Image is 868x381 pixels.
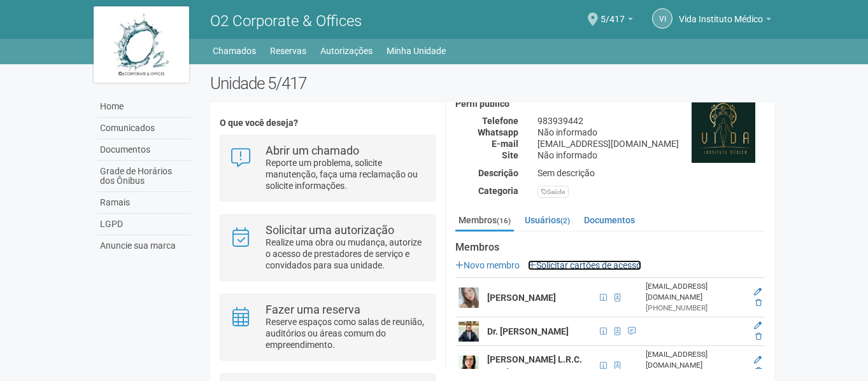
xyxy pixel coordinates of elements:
[220,118,436,128] h4: O que você deseja?
[492,139,518,149] strong: E-mail
[387,42,446,60] a: Minha Unidade
[230,225,425,271] a: Solicitar uma autorização Realize uma obra ou mudança, autorize o acesso de prestadores de serviç...
[266,237,425,271] p: Realize uma obra ou mudança, autorize o acesso de prestadores de serviço e convidados para sua un...
[482,116,518,126] strong: Telefone
[230,145,425,191] a: Abrir um chamado Reporte um problema, solicite manutenção, faça uma reclamação ou solicite inform...
[601,2,625,24] span: 5/417
[266,157,425,191] p: Reporte um problema, solicite manutenção, faça uma reclamação ou solicite informações.
[497,216,511,225] small: (16)
[528,167,774,179] div: Sem descrição
[646,303,743,314] div: [PHONE_NUMBER]
[230,304,425,350] a: Fazer uma reserva Reserve espaços como salas de reunião, auditórios ou áreas comum do empreendime...
[266,223,394,237] strong: Solicitar uma autorização
[210,74,775,93] h2: Unidade 5/417
[97,235,191,256] a: Anuncie sua marca
[755,366,762,375] a: Excluir membro
[97,192,191,214] a: Ramais
[478,168,518,178] strong: Descrição
[266,316,425,350] p: Reserve espaços como salas de reunião, auditórios ou áreas comum do empreendimento.
[94,6,189,83] img: logo.jpg
[97,214,191,235] a: LGPD
[646,349,743,371] div: [EMAIL_ADDRESS][DOMAIN_NAME]
[754,321,762,330] a: Editar membro
[560,216,570,225] small: (2)
[754,356,762,364] a: Editar membro
[97,118,191,139] a: Comunicados
[679,2,763,24] span: Vida Instituto Médico
[755,298,762,307] a: Excluir membro
[266,144,359,157] strong: Abrir um chamado
[652,8,672,29] a: VI
[97,96,191,118] a: Home
[455,242,765,253] strong: Membros
[646,281,743,303] div: [EMAIL_ADDRESS][DOMAIN_NAME]
[601,16,633,26] a: 5/417
[478,127,518,137] strong: Whatsapp
[487,354,582,377] strong: [PERSON_NAME] L.R.C. Guedes
[455,99,765,109] h4: Perfil público
[459,321,479,342] img: user.png
[487,293,556,303] strong: [PERSON_NAME]
[528,127,774,138] div: Não informado
[213,42,256,60] a: Chamados
[459,356,479,376] img: user.png
[455,260,520,270] a: Novo membro
[528,260,641,270] a: Solicitar cartões de acesso
[679,16,771,26] a: Vida Instituto Médico
[528,149,774,161] div: Não informado
[97,139,191,161] a: Documentos
[755,332,762,341] a: Excluir membro
[528,138,774,149] div: [EMAIL_ADDRESS][DOMAIN_NAME]
[487,326,569,336] strong: Dr. [PERSON_NAME]
[270,42,306,60] a: Reservas
[459,287,479,308] img: user.png
[537,186,569,198] div: Saúde
[754,287,762,296] a: Editar membro
[478,186,518,196] strong: Categoria
[266,303,360,316] strong: Fazer uma reserva
[528,115,774,127] div: 983939442
[320,42,373,60] a: Autorizações
[210,12,362,30] span: O2 Corporate & Offices
[97,161,191,192] a: Grade de Horários dos Ônibus
[502,150,518,160] strong: Site
[455,211,514,232] a: Membros(16)
[581,211,638,230] a: Documentos
[522,211,573,230] a: Usuários(2)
